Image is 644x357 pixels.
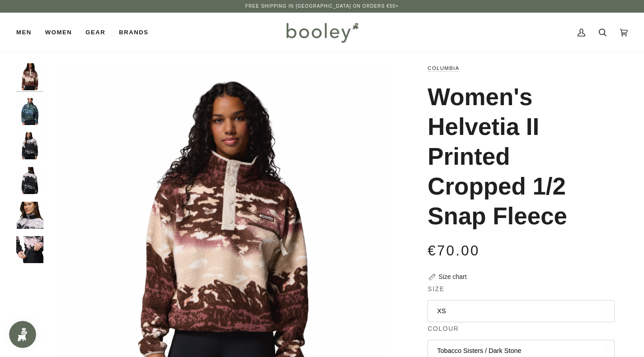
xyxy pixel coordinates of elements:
a: Brands [112,13,155,52]
span: Colour [428,324,459,334]
img: Columbia Helvetia II Printed Cropped 1/2 Snap Fleece Shale Purple Sisters / Shale Purple - Booley... [16,167,43,194]
span: €70.00 [428,243,479,259]
h1: Women's Helvetia II Printed Cropped 1/2 Snap Fleece [428,82,608,232]
img: Columbia Helvetia II Printed Cropped 1/2 Snap Fleece Everblue Sisters / Rainforest - Booley Galway [16,98,43,125]
span: Men [16,28,32,37]
img: Columbia Helvetia II Printed Cropped 1/2 Snap Fleece Tobacco Sisters / Dark Stone - Booley Galway [16,63,43,90]
p: Free Shipping in [GEOGRAPHIC_DATA] on Orders €50+ [245,3,399,10]
img: Columbia Helvetia II Printed Cropped 1/2 Snap Fleece Shale Purple Sisters / Shale Purple - Booley... [16,132,43,159]
span: Size [428,284,444,294]
button: XS [428,300,615,322]
img: Columbia Helvetia II Printed Cropped 1/2 Snap Fleece Shale Purple Sisters / Shale Purple - Booley... [16,202,43,229]
a: Women [38,13,79,52]
span: Gear [85,28,105,37]
a: Gear [79,13,112,52]
img: Booley [282,19,362,46]
iframe: Button to open loyalty program pop-up [9,321,36,348]
span: Brands [119,28,148,37]
a: Men [16,13,38,52]
a: Columbia [428,65,459,71]
img: Columbia Helvetia II Printed Cropped 1/2 Snap Fleece Shale Purple Sisters / Shale Purple - Booley... [16,236,43,263]
div: Size chart [438,272,466,282]
span: Women [45,28,72,37]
